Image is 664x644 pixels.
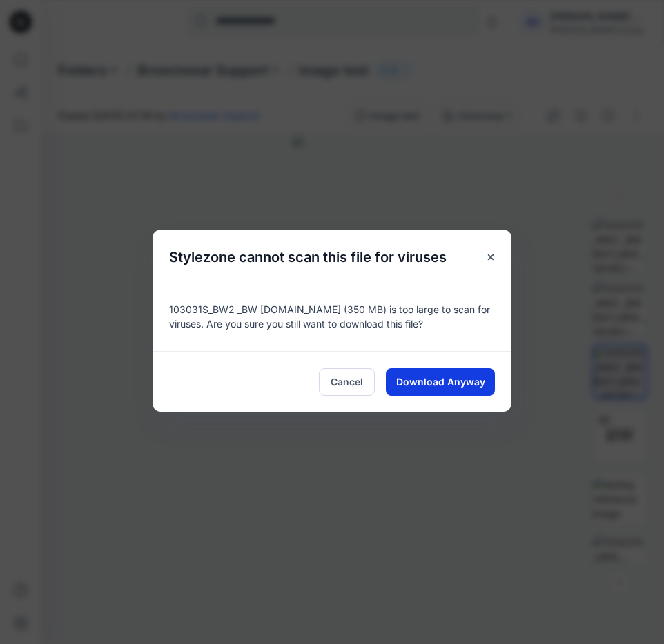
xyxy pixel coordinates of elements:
[153,285,511,351] div: 103031S_BW2 _BW [DOMAIN_NAME] (350 MB) is too large to scan for viruses. Are you sure you still w...
[153,230,463,285] h5: Stylezone cannot scan this file for viruses
[331,374,363,389] span: Cancel
[319,368,375,396] button: Cancel
[478,245,503,270] button: Close
[386,368,495,396] button: Download Anyway
[396,374,485,389] span: Download Anyway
